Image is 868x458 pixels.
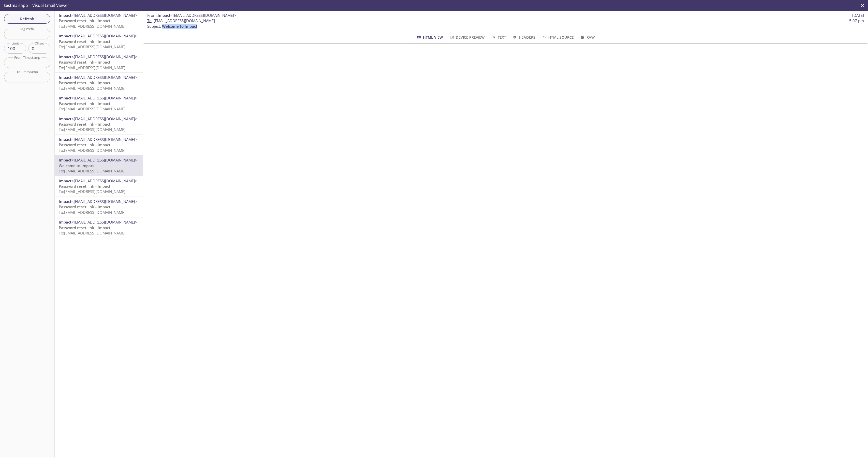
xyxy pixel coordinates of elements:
[71,75,137,80] span: <[EMAIL_ADDRESS][DOMAIN_NAME]>
[59,80,110,85] span: Password reset link - Impact
[162,24,197,29] span: Welcome to Impact
[59,137,71,142] span: Impact
[55,93,143,114] div: Impact<[EMAIL_ADDRESS][DOMAIN_NAME]>Password reset link - ImpactTo:[EMAIL_ADDRESS][DOMAIN_NAME]
[59,225,110,230] span: Password reset link - Impact
[59,18,110,23] span: Password reset link - Impact
[55,176,143,197] div: Impact<[EMAIL_ADDRESS][DOMAIN_NAME]>Password reset link - ImpactTo:[EMAIL_ADDRESS][DOMAIN_NAME]
[580,34,595,40] span: Raw
[55,52,143,72] div: Impact<[EMAIL_ADDRESS][DOMAIN_NAME]>Password reset link - ImpactTo:[EMAIL_ADDRESS][DOMAIN_NAME]
[147,13,157,18] span: From
[55,155,143,176] div: Impact<[EMAIL_ADDRESS][DOMAIN_NAME]>Welcome to ImpactTo:[EMAIL_ADDRESS][DOMAIN_NAME]
[59,148,125,153] span: To: [EMAIL_ADDRESS][DOMAIN_NAME]
[59,157,71,162] span: Impact
[852,13,864,18] span: [DATE]
[59,230,125,235] span: To: [EMAIL_ADDRESS][DOMAIN_NAME]
[71,116,137,121] span: <[EMAIL_ADDRESS][DOMAIN_NAME]>
[147,24,160,29] span: Subject
[55,31,143,52] div: Impact<[EMAIL_ADDRESS][DOMAIN_NAME]>Password reset link - ImpactTo:[EMAIL_ADDRESS][DOMAIN_NAME]
[849,18,864,23] span: 5:07 pm
[59,13,71,18] span: Impact
[59,189,125,194] span: To: [EMAIL_ADDRESS][DOMAIN_NAME]
[55,73,143,93] div: Impact<[EMAIL_ADDRESS][DOMAIN_NAME]>Password reset link - ImpactTo:[EMAIL_ADDRESS][DOMAIN_NAME]
[59,33,71,38] span: Impact
[59,86,125,91] span: To: [EMAIL_ADDRESS][DOMAIN_NAME]
[59,127,125,132] span: To: [EMAIL_ADDRESS][DOMAIN_NAME]
[59,163,94,168] span: Welcome to Impact
[55,217,143,238] div: Impact<[EMAIL_ADDRESS][DOMAIN_NAME]>Password reset link - ImpactTo:[EMAIL_ADDRESS][DOMAIN_NAME]
[8,16,46,22] span: Refresh
[59,54,71,59] span: Impact
[55,11,143,238] nav: emails
[71,95,137,100] span: <[EMAIL_ADDRESS][DOMAIN_NAME]>
[59,106,125,111] span: To: [EMAIL_ADDRESS][DOMAIN_NAME]
[59,101,110,106] span: Password reset link - Impact
[59,219,71,225] span: Impact
[449,34,485,40] span: Device Preview
[147,18,864,29] p: :
[59,116,71,121] span: Impact
[59,60,110,65] span: Password reset link - Impact
[71,178,137,183] span: <[EMAIL_ADDRESS][DOMAIN_NAME]>
[71,219,137,225] span: <[EMAIL_ADDRESS][DOMAIN_NAME]>
[71,157,137,162] span: <[EMAIL_ADDRESS][DOMAIN_NAME]>
[55,11,143,31] div: Impact<[EMAIL_ADDRESS][DOMAIN_NAME]>Password reset link - ImpactTo:[EMAIL_ADDRESS][DOMAIN_NAME]
[512,34,535,40] span: Headers
[59,44,125,49] span: To: [EMAIL_ADDRESS][DOMAIN_NAME]
[59,95,71,100] span: Impact
[541,34,573,40] span: HTML Source
[55,197,143,217] div: Impact<[EMAIL_ADDRESS][DOMAIN_NAME]>Password reset link - ImpactTo:[EMAIL_ADDRESS][DOMAIN_NAME]
[491,34,506,40] span: Text
[59,184,110,189] span: Password reset link - Impact
[170,13,236,18] span: <[EMAIL_ADDRESS][DOMAIN_NAME]>
[71,199,137,204] span: <[EMAIL_ADDRESS][DOMAIN_NAME]>
[158,13,170,18] span: Impact
[147,18,152,23] span: To
[147,18,215,23] span: : [EMAIL_ADDRESS][DOMAIN_NAME]
[416,34,443,40] span: HTML View
[59,204,110,209] span: Password reset link - Impact
[59,65,125,70] span: To: [EMAIL_ADDRESS][DOMAIN_NAME]
[4,3,20,8] span: testmail
[59,168,125,173] span: To: [EMAIL_ADDRESS][DOMAIN_NAME]
[59,142,110,147] span: Password reset link - Impact
[59,178,71,183] span: Impact
[55,135,143,155] div: Impact<[EMAIL_ADDRESS][DOMAIN_NAME]>Password reset link - ImpactTo:[EMAIL_ADDRESS][DOMAIN_NAME]
[71,137,137,142] span: <[EMAIL_ADDRESS][DOMAIN_NAME]>
[71,33,137,38] span: <[EMAIL_ADDRESS][DOMAIN_NAME]>
[147,13,236,18] span: :
[59,199,71,204] span: Impact
[59,210,125,215] span: To: [EMAIL_ADDRESS][DOMAIN_NAME]
[71,54,137,59] span: <[EMAIL_ADDRESS][DOMAIN_NAME]>
[71,13,137,18] span: <[EMAIL_ADDRESS][DOMAIN_NAME]>
[59,24,125,29] span: To: [EMAIL_ADDRESS][DOMAIN_NAME]
[59,39,110,44] span: Password reset link - Impact
[55,114,143,135] div: Impact<[EMAIL_ADDRESS][DOMAIN_NAME]>Password reset link - ImpactTo:[EMAIL_ADDRESS][DOMAIN_NAME]
[59,75,71,80] span: Impact
[59,122,110,127] span: Password reset link - Impact
[4,14,50,24] button: Refresh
